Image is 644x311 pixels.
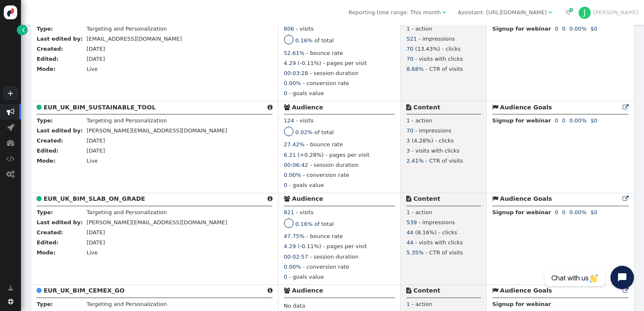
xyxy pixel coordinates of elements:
span: [DATE] [86,56,105,62]
span: (13.43%) [415,46,440,52]
span: 4.29 [284,243,296,249]
span: - goals value [289,182,324,188]
span: 0.00% [284,264,301,270]
span:  [623,104,628,110]
span: 70 [406,46,413,52]
span: 0 [284,182,287,188]
span: [PERSON_NAME][EMAIL_ADDRESS][DOMAIN_NAME] [86,219,227,225]
span: Reporting time range: This month [348,9,441,16]
span:  [442,10,446,15]
span: Live [86,249,98,256]
span: - visits [296,209,314,215]
span:  [8,299,13,304]
span: Targeting and Personalization [86,209,167,215]
b: Signup for webinar [492,209,551,215]
span: 0 [562,26,566,32]
span: 0 [284,90,287,96]
span:  [548,10,552,15]
span: [DATE] [86,148,105,154]
b: Last edited by: [36,219,83,225]
span: (4.28%) [412,137,433,144]
b: Signup for webinar [492,301,551,307]
span: - pages per visit [323,60,367,66]
span: - pages per visit [323,243,367,249]
span: - clicks [439,229,457,236]
img: logo-icon.svg [4,5,18,19]
b: Content [413,104,440,111]
a:  [3,281,18,295]
span: [DATE] [86,137,105,144]
b: Edited: [36,239,58,246]
span: 1 [406,117,410,124]
span: - bounce rate [306,233,343,239]
span: - conversion rate [303,172,349,178]
span: 0 [555,117,558,124]
span: (8.16%) [415,229,436,236]
b: Audience Goals [500,104,552,111]
b: Signup for webinar [492,117,551,124]
span: 8.68% [406,66,423,72]
b: Created: [36,46,63,52]
b: Last edited by: [36,36,83,42]
span: - visits [296,117,314,124]
span: 0 [562,209,566,215]
span: - conversion rate [303,80,349,86]
span: 27.42% [284,141,305,148]
span: of total [314,37,334,44]
span: 0 [555,26,558,32]
b: EUR_UK_BIM_SUSTAINABLE_TOOL [44,104,156,111]
span: 44 [406,239,413,246]
span: 0.16% [295,37,312,44]
span: - clicks [435,137,454,144]
b: Type: [36,301,53,307]
div: J [579,7,591,19]
span:  [623,288,628,293]
span: - bounce rate [306,141,343,148]
span: 0.00% [284,172,301,178]
span: 70 [406,56,413,62]
span: 1 [406,301,410,307]
span: 539 [406,219,417,225]
span: 3 [406,137,410,144]
span: - impressions [418,219,455,225]
span: - impressions [418,36,455,42]
span: 5.35% [406,249,423,256]
a:  [17,25,27,35]
span: 00:06:42 [284,162,308,168]
span: 52.61% [284,50,305,56]
span: - visits [296,26,314,32]
span: - action [412,117,432,124]
span: 0 [555,209,558,215]
span:  [284,196,290,202]
b: Mode: [36,249,55,256]
span:  [623,196,628,202]
span: - session duration [310,162,358,168]
span: - action [412,301,432,307]
span:  [36,196,42,202]
a: J[PERSON_NAME] [579,9,639,16]
span: - session duration [310,70,358,76]
a:  [623,195,628,202]
span: - visits with clicks [415,239,463,246]
span: - action [412,26,432,32]
b: Type: [36,209,53,215]
span: 0.00% [284,80,301,86]
span:  [8,284,13,293]
span:  [565,10,571,15]
span: 0 [284,274,287,280]
a:  [623,104,628,111]
span: 4.29 [284,60,296,66]
span:  [267,196,273,202]
span: 521 [406,36,417,42]
span: - session duration [310,254,358,260]
b: Audience Goals [500,287,552,294]
span: Live [86,158,98,164]
span: of total [314,129,334,135]
span: No data [284,303,305,309]
div: Assistant: [URL][DOMAIN_NAME] [458,8,547,17]
span:  [7,108,15,116]
span:  [406,104,411,110]
b: Signup for webinar [492,26,551,32]
b: Type: [36,117,53,124]
span: 00:02:57 [284,254,308,260]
